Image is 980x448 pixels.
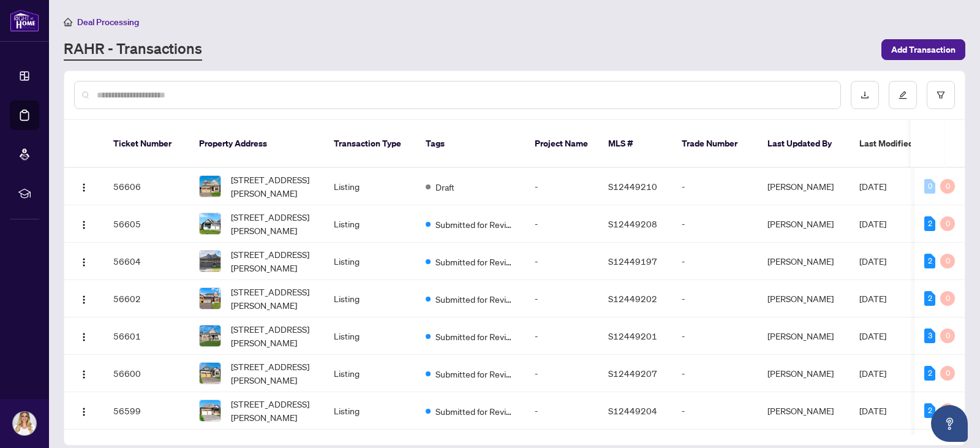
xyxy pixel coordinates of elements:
button: Logo [74,177,94,196]
span: Draft [435,180,454,194]
div: 0 [940,403,955,418]
td: 56600 [104,355,189,392]
span: S12449204 [608,405,657,416]
button: filter [927,81,955,109]
div: 0 [940,179,955,194]
img: Logo [79,257,89,267]
td: - [672,243,758,280]
th: Property Address [189,120,324,168]
button: Logo [74,214,94,233]
img: Logo [79,370,89,379]
span: [STREET_ADDRESS][PERSON_NAME] [231,173,314,200]
span: Submitted for Review [435,330,515,343]
td: 56602 [104,280,189,317]
button: Logo [74,251,94,271]
td: [PERSON_NAME] [758,243,850,280]
span: [DATE] [859,218,886,229]
span: Submitted for Review [435,404,515,418]
div: 0 [940,216,955,231]
td: Listing [324,317,416,355]
th: Ticket Number [104,120,189,168]
td: [PERSON_NAME] [758,168,850,205]
span: edit [899,91,907,99]
span: Submitted for Review [435,218,515,231]
img: thumbnail-img [200,251,221,271]
span: Submitted for Review [435,367,515,381]
span: S12449197 [608,256,657,267]
td: - [525,205,598,243]
td: - [672,355,758,392]
th: Last Updated By [758,120,850,168]
span: S12449201 [608,330,657,341]
img: Logo [79,183,89,192]
span: Add Transaction [891,40,956,59]
span: [STREET_ADDRESS][PERSON_NAME] [231,360,314,387]
img: thumbnail-img [200,325,221,346]
span: Deal Processing [77,17,139,28]
td: 56606 [104,168,189,205]
span: [DATE] [859,368,886,379]
td: [PERSON_NAME] [758,317,850,355]
td: - [525,280,598,317]
div: 0 [940,328,955,343]
span: S12449208 [608,218,657,229]
div: 0 [940,254,955,268]
div: 2 [924,403,935,418]
span: Last Modified Date [859,137,934,150]
span: [DATE] [859,256,886,267]
span: [STREET_ADDRESS][PERSON_NAME] [231,397,314,424]
button: Logo [74,401,94,420]
td: Listing [324,355,416,392]
a: RAHR - Transactions [64,39,202,61]
td: 56605 [104,205,189,243]
td: [PERSON_NAME] [758,355,850,392]
img: thumbnail-img [200,176,221,197]
span: home [64,18,72,26]
img: thumbnail-img [200,363,221,384]
td: - [672,392,758,430]
td: [PERSON_NAME] [758,392,850,430]
img: Logo [79,295,89,305]
button: Logo [74,289,94,308]
th: Project Name [525,120,598,168]
th: Last Modified Date [850,120,960,168]
img: logo [10,9,39,32]
span: [DATE] [859,181,886,192]
span: S12449202 [608,293,657,304]
img: thumbnail-img [200,400,221,421]
span: [STREET_ADDRESS][PERSON_NAME] [231,285,314,312]
img: Logo [79,332,89,342]
td: - [525,243,598,280]
img: thumbnail-img [200,288,221,309]
span: Submitted for Review [435,292,515,306]
td: Listing [324,168,416,205]
div: 0 [940,366,955,381]
td: - [672,168,758,205]
td: - [672,280,758,317]
td: - [672,205,758,243]
span: [STREET_ADDRESS][PERSON_NAME] [231,210,314,237]
img: Logo [79,220,89,230]
th: Trade Number [672,120,758,168]
span: S12449207 [608,368,657,379]
span: [DATE] [859,293,886,304]
button: Logo [74,363,94,383]
div: 3 [924,328,935,343]
td: 56601 [104,317,189,355]
th: MLS # [598,120,672,168]
td: - [525,355,598,392]
img: Logo [79,407,89,417]
button: edit [889,81,917,109]
button: Open asap [931,405,968,442]
td: - [672,317,758,355]
span: Submitted for Review [435,255,515,268]
span: [STREET_ADDRESS][PERSON_NAME] [231,322,314,349]
td: Listing [324,243,416,280]
div: 2 [924,366,935,381]
span: download [861,91,869,99]
span: filter [937,91,945,99]
button: Logo [74,326,94,346]
button: download [851,81,879,109]
th: Tags [416,120,525,168]
td: - [525,317,598,355]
